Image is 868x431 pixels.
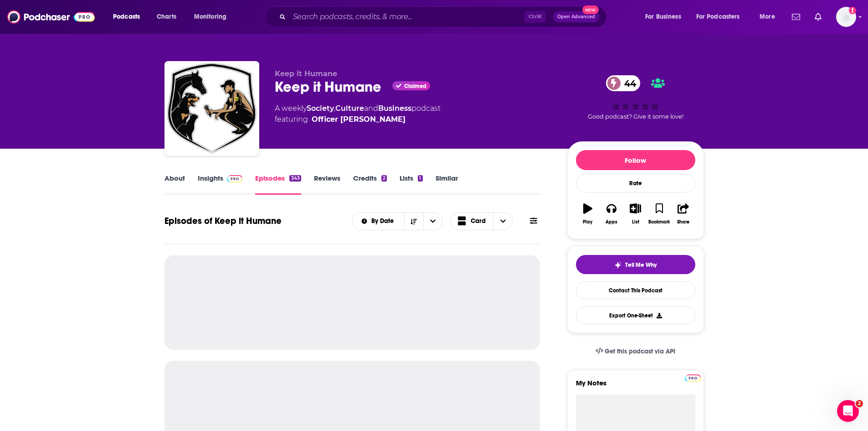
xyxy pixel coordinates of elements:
a: Reviews [314,174,340,195]
span: and [364,104,378,113]
a: Show notifications dropdown [811,9,825,25]
button: Share [671,197,695,230]
span: Ctrl K [524,11,546,23]
span: Keep it Humane [275,69,337,78]
button: tell me why sparkleTell Me Why [576,255,695,274]
div: Rate [576,174,695,192]
img: Podchaser - Follow, Share and Rate Podcasts [7,8,95,26]
button: open menu [753,10,786,24]
span: Podcasts [113,10,140,23]
span: Logged in as WesBurdett [836,7,856,27]
button: open menu [188,10,238,24]
a: Credits2 [353,174,387,195]
span: 44 [615,75,641,91]
span: More [760,10,775,23]
a: Officer Hildy [312,114,406,125]
div: A weekly podcast [275,103,441,125]
span: 2 [856,400,863,407]
span: Good podcast? Give it some love! [588,113,683,120]
input: Search podcasts, credits, & more... [289,10,524,24]
img: Podchaser Pro [227,175,243,182]
button: Open AdvancedNew [553,11,599,22]
button: Sort Direction [404,213,423,230]
span: Monitoring [194,10,226,23]
div: Apps [606,219,617,225]
iframe: Intercom live chat [837,400,859,422]
a: Episodes343 [255,174,301,195]
a: Charts [151,10,182,24]
svg: Add a profile image [849,7,856,14]
span: Claimed [404,84,426,88]
h2: Choose List sort [352,212,443,230]
div: 1 [418,175,422,182]
a: Similar [436,174,458,195]
a: About [164,174,185,195]
img: Keep it Humane [166,63,257,154]
div: 343 [289,175,301,182]
a: Pro website [685,373,701,382]
button: Apps [600,197,623,230]
button: Play [576,197,600,230]
span: For Podcasters [696,10,740,23]
button: open menu [423,213,442,230]
a: Show notifications dropdown [788,9,804,25]
div: Search podcasts, credits, & more... [273,6,616,27]
img: tell me why sparkle [614,261,621,269]
span: New [582,5,599,14]
a: InsightsPodchaser Pro [198,174,243,195]
span: , [334,104,335,113]
a: Get this podcast via API [588,340,683,363]
button: open menu [639,10,693,24]
img: User Profile [836,7,856,27]
span: Tell Me Why [625,261,657,269]
span: Open Advanced [557,15,595,19]
span: Charts [157,10,176,23]
button: List [623,197,647,230]
button: Show profile menu [836,7,856,27]
div: Bookmark [648,219,670,225]
img: Podchaser Pro [685,374,701,382]
label: My Notes [576,379,695,395]
button: Follow [576,150,695,170]
div: 2 [381,175,387,182]
div: Play [583,219,592,225]
a: Business [378,104,411,113]
button: Export One-Sheet [576,306,695,324]
span: By Date [371,218,397,224]
a: Lists1 [400,174,422,195]
div: 44Good podcast? Give it some love! [567,69,704,126]
button: Bookmark [647,197,671,230]
span: Get this podcast via API [605,348,675,355]
button: open menu [107,10,152,24]
a: 44 [606,75,641,91]
button: Choose View [450,212,513,230]
div: List [632,219,639,225]
div: Share [677,219,689,225]
a: Culture [335,104,364,113]
button: open menu [690,10,753,24]
a: Contact This Podcast [576,281,695,299]
span: For Business [645,10,681,23]
h1: Episodes of Keep it Humane [164,215,282,227]
span: featuring [275,114,441,125]
a: Society [307,104,334,113]
button: open menu [353,218,404,224]
span: Card [471,218,486,224]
